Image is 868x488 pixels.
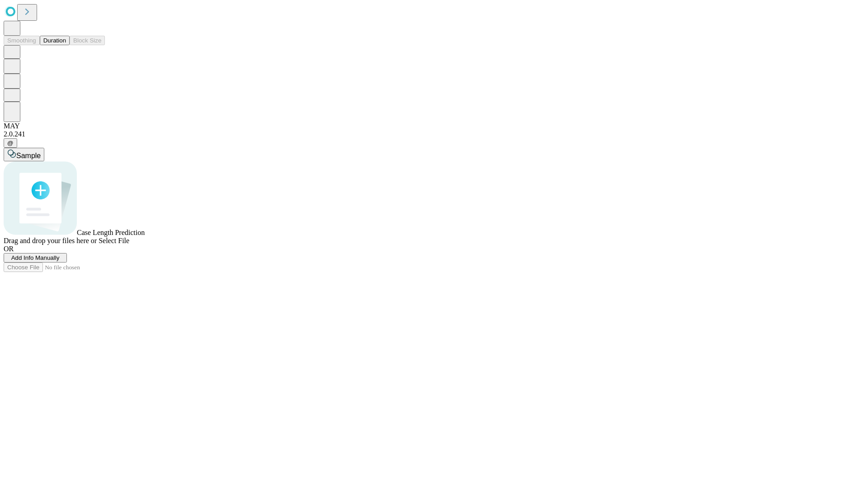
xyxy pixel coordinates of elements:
[77,229,145,236] span: Case Length Prediction
[4,138,17,148] button: @
[11,254,60,261] span: Add Info Manually
[4,130,864,138] div: 2.0.241
[7,140,14,146] span: @
[4,245,14,253] span: OR
[40,36,70,45] button: Duration
[70,36,105,45] button: Block Size
[4,148,44,161] button: Sample
[4,253,67,263] button: Add Info Manually
[4,122,864,130] div: MAY
[4,36,40,45] button: Smoothing
[16,152,41,160] span: Sample
[99,237,129,244] span: Select File
[4,237,97,244] span: Drag and drop your files here or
